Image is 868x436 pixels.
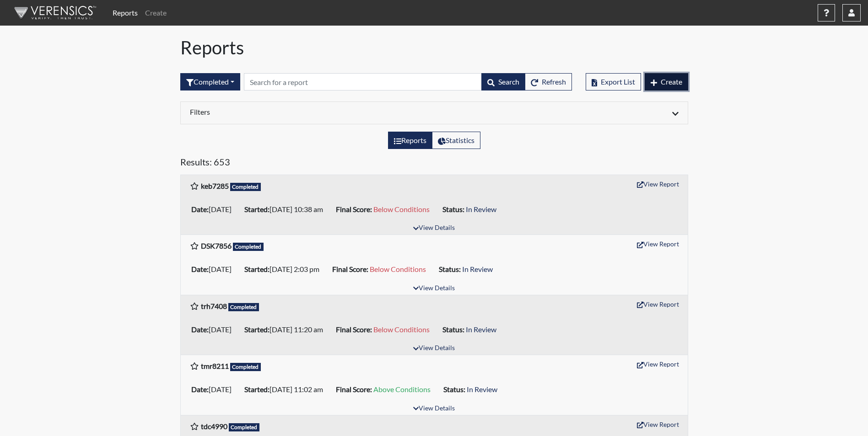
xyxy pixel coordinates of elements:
[244,73,482,90] input: Search by Registration ID, Interview Number, or Investigation Name.
[191,385,209,393] b: Date:
[188,382,241,397] li: [DATE]
[373,385,431,393] span: Above Conditions
[201,181,229,190] b: keb7285
[336,385,372,393] b: Final Score:
[462,265,493,273] span: In Review
[141,4,170,22] a: Create
[201,362,229,370] b: tmr8211
[373,325,430,334] span: Below Conditions
[633,297,683,311] button: View Report
[388,132,432,149] label: View the list of reports
[228,303,259,311] span: Completed
[109,4,141,22] a: Reports
[244,385,270,393] b: Started:
[542,77,566,86] span: Refresh
[188,322,241,337] li: [DATE]
[633,357,683,371] button: View Report
[332,265,368,273] b: Final Score:
[601,77,635,86] span: Export List
[183,107,685,118] div: Click to expand/collapse filters
[409,282,459,295] button: View Details
[645,73,688,90] button: Create
[180,37,688,58] h1: Reports
[241,262,329,276] li: [DATE] 2:03 pm
[661,77,682,86] span: Create
[633,177,683,191] button: View Report
[191,265,209,273] b: Date:
[188,262,241,276] li: [DATE]
[373,205,430,213] span: Below Conditions
[230,183,261,191] span: Completed
[633,237,683,251] button: View Report
[432,132,480,149] label: View statistics about completed interviews
[633,417,683,431] button: View Report
[190,107,427,116] h6: Filters
[241,202,332,217] li: [DATE] 10:38 am
[188,202,241,217] li: [DATE]
[230,363,261,371] span: Completed
[244,205,270,213] b: Started:
[336,205,372,213] b: Final Score:
[336,325,372,334] b: Final Score:
[409,342,459,355] button: View Details
[467,385,497,393] span: In Review
[241,382,332,397] li: [DATE] 11:02 am
[241,322,332,337] li: [DATE] 11:20 am
[180,73,240,90] button: Completed
[180,156,688,171] h5: Results: 653
[370,265,426,273] span: Below Conditions
[233,243,264,251] span: Completed
[443,385,465,393] b: Status:
[191,325,209,334] b: Date:
[409,403,459,415] button: View Details
[439,265,461,273] b: Status:
[244,325,270,334] b: Started:
[409,222,459,234] button: View Details
[191,205,209,213] b: Date:
[201,241,232,250] b: DSK7856
[466,325,496,334] span: In Review
[201,302,227,310] b: trh7408
[498,77,519,86] span: Search
[229,423,260,431] span: Completed
[180,73,240,90] div: Filter by interview status
[525,73,572,90] button: Refresh
[201,422,227,431] b: tdc4990
[442,325,464,334] b: Status:
[586,73,641,90] button: Export List
[481,73,525,90] button: Search
[244,265,270,273] b: Started:
[442,205,464,213] b: Status:
[466,205,496,213] span: In Review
